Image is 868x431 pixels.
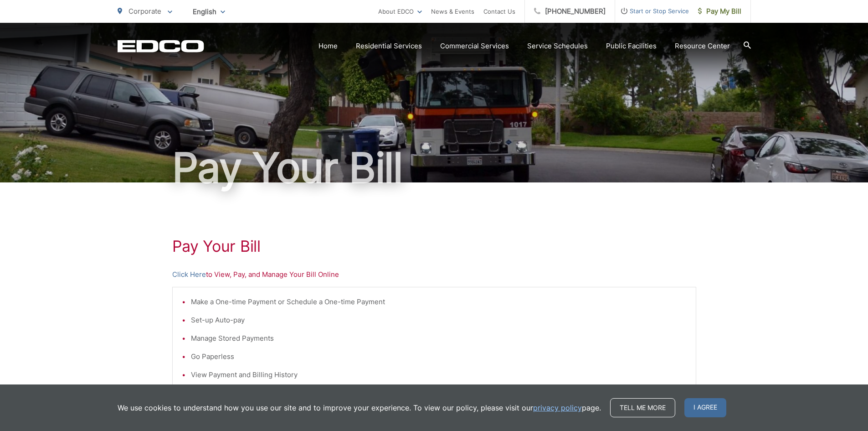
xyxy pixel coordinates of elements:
[118,40,204,52] a: EDCD logo. Return to the homepage.
[186,4,232,20] span: English
[684,398,726,417] span: I agree
[431,6,474,17] a: News & Events
[483,6,515,17] a: Contact Us
[191,315,687,326] li: Set-up Auto-pay
[118,402,601,413] p: We use cookies to understand how you use our site and to improve your experience. To view our pol...
[440,41,509,52] a: Commercial Services
[191,296,687,307] li: Make a One-time Payment or Schedule a One-time Payment
[191,351,687,362] li: Go Paperless
[527,41,588,52] a: Service Schedules
[172,269,206,280] a: Click Here
[675,41,730,52] a: Resource Center
[378,6,422,17] a: About EDCO
[191,369,687,380] li: View Payment and Billing History
[172,269,696,280] p: to View, Pay, and Manage Your Bill Online
[318,41,338,52] a: Home
[606,41,657,52] a: Public Facilities
[533,402,582,413] a: privacy policy
[172,237,696,255] h1: Pay Your Bill
[698,6,741,17] span: Pay My Bill
[356,41,422,52] a: Residential Services
[610,398,675,417] a: Tell me more
[191,333,687,344] li: Manage Stored Payments
[118,145,751,191] h1: Pay Your Bill
[128,7,161,16] span: Corporate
